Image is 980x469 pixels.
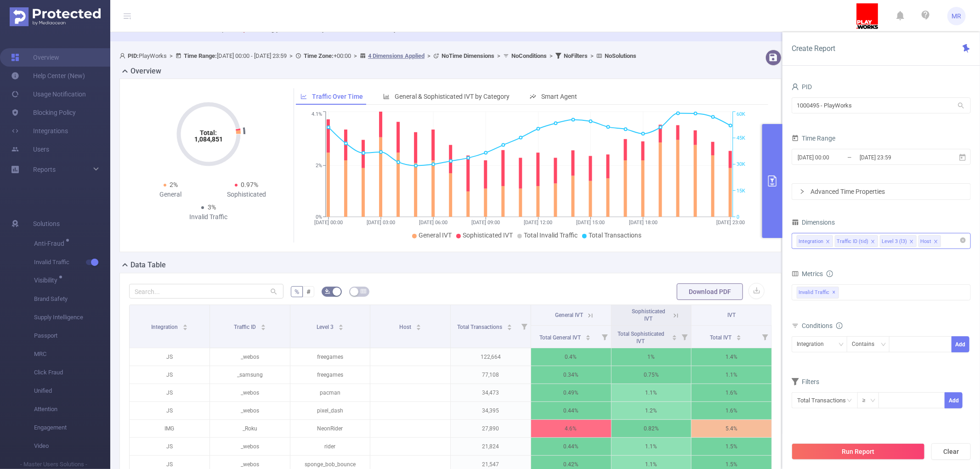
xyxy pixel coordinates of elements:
[451,366,531,384] p: 77,108
[304,52,334,59] b: Time Zone:
[234,324,257,330] span: Traffic ID
[416,327,421,329] i: icon: caret-down
[797,337,830,352] div: Integration
[451,438,531,455] p: 21,824
[759,326,771,348] i: Filter menu
[629,220,657,226] tspan: [DATE] 18:00
[419,220,448,226] tspan: [DATE] 06:00
[531,420,611,437] p: 4.6%
[871,239,875,245] i: icon: close
[33,160,56,179] a: Reports
[11,85,86,103] a: Usage Notification
[194,136,223,143] tspan: 1,084,851
[368,52,425,59] u: 4 Dimensions Applied
[881,342,886,348] i: icon: down
[909,239,914,245] i: icon: close
[612,384,691,401] p: 1.1%
[130,402,210,419] p: JS
[11,140,49,158] a: Users
[151,324,179,330] span: Integration
[862,393,872,408] div: ≥
[34,400,110,418] span: Attention
[34,418,110,437] span: Engagement
[34,277,61,283] span: Visibility
[130,260,166,271] h2: Data Table
[531,402,611,419] p: 0.44%
[130,384,210,401] p: JS
[920,236,931,248] div: Host
[797,151,871,164] input: Start date
[691,438,771,455] p: 1.5%
[612,366,691,384] p: 0.75%
[736,337,742,339] i: icon: caret-down
[11,122,68,140] a: Integrations
[312,112,322,118] tspan: 4.1%
[586,333,591,336] i: icon: caret-up
[167,52,176,59] span: >
[952,7,962,25] span: MR
[792,443,925,460] button: Run Report
[792,83,799,90] i: icon: user
[200,129,217,136] tspan: Total:
[792,83,812,90] span: PID
[799,189,805,194] i: icon: right
[736,333,742,339] div: Sort
[672,333,677,336] i: icon: caret-up
[511,52,547,59] b: No Conditions
[34,290,110,308] span: Brand Safety
[34,240,68,247] span: Anti-Fraud
[451,402,531,419] p: 34,395
[184,52,217,59] b: Time Range:
[312,93,363,100] span: Traffic Over Time
[34,363,110,382] span: Click Fraud
[338,323,344,328] div: Sort
[880,235,917,247] li: Level 3 (l3)
[290,402,370,419] p: pixel_dash
[399,324,413,330] span: Host
[934,239,938,245] i: icon: close
[261,327,266,329] i: icon: caret-down
[547,52,555,59] span: >
[316,163,322,169] tspan: 2%
[792,135,835,142] span: Time Range
[716,220,745,226] tspan: [DATE] 23:00
[290,384,370,401] p: pacman
[691,348,771,366] p: 1.4%
[792,270,823,277] span: Metrics
[416,323,421,326] i: icon: caret-up
[727,312,736,318] span: IVT
[802,322,843,329] span: Conditions
[945,392,963,408] button: Add
[317,324,335,330] span: Level 3
[833,287,836,298] span: ✕
[130,366,210,384] p: JS
[34,382,110,400] span: Unified
[395,93,510,100] span: General & Sophisticated IVT by Category
[290,348,370,366] p: freegames
[564,52,588,59] b: No Filters
[130,66,161,77] h2: Overview
[261,323,266,328] div: Sort
[130,348,210,366] p: JS
[507,327,512,329] i: icon: caret-down
[678,326,691,348] i: Filter menu
[836,322,843,329] i: icon: info-circle
[287,52,295,59] span: >
[918,235,941,247] li: Host
[241,181,259,188] span: 0.97%
[306,288,311,295] span: #
[672,337,677,339] i: icon: caret-down
[736,162,745,168] tspan: 30K
[170,181,178,188] span: 2%
[691,384,771,401] p: 1.6%
[541,93,577,100] span: Smart Agent
[367,220,395,226] tspan: [DATE] 03:00
[736,214,739,220] tspan: 0
[34,327,110,345] span: Passport
[261,323,266,326] i: icon: caret-up
[10,7,101,26] img: Protected Media
[33,166,56,173] span: Reports
[555,312,583,318] span: General IVT
[539,334,582,341] span: Total General IVT
[210,438,290,455] p: _webos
